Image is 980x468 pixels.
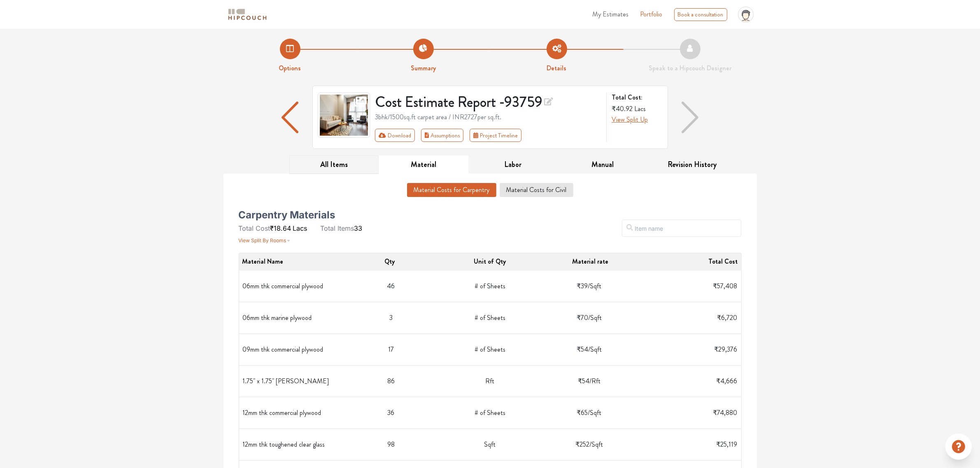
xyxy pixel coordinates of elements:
button: Total Cost [709,257,738,266]
td: 46 [341,274,440,299]
span: / Sqft [588,281,601,291]
img: arrow left [282,102,298,133]
td: 17 [341,337,440,362]
span: ₹4,666 [716,376,737,386]
td: # of Sheets [440,401,540,425]
button: View Split Up [612,115,648,125]
input: Item name [622,220,741,237]
td: 86 [341,369,440,394]
img: logo-horizontal.svg [227,7,268,22]
button: Material Costs for Carpentry [407,183,496,197]
span: Lacs [634,104,646,114]
span: ₹18.64 [270,224,291,232]
strong: Speak to a Hipcouch Designer [649,63,731,73]
h3: Cost Estimate Report - 93759 [375,93,601,111]
span: / Sqft [589,440,603,449]
div: 3bhk / 1500 sq.ft carpet area / INR 2727 per sq.ft. [375,112,601,122]
div: First group [375,129,528,142]
td: Rft [440,369,540,394]
td: # of Sheets [440,306,540,330]
span: / Sqft [588,408,601,417]
td: 1.75" x 1.75" [PERSON_NAME] [242,369,342,394]
div: Book a consultation [674,8,727,21]
img: arrow right [682,102,698,133]
button: All Items [289,155,379,174]
td: 36 [341,401,440,425]
button: Material Costs for Civil [500,183,573,197]
img: gallery [318,93,370,138]
td: Sqft [440,432,540,457]
button: Material rate [573,257,609,266]
button: Project Timeline [470,129,521,142]
button: View Split By Rooms [239,233,291,245]
button: Material Name [242,257,284,266]
button: Revision History [647,155,737,174]
td: 06mm thk commercial plywood [242,274,342,299]
span: ₹74,880 [713,408,737,417]
strong: Summary [411,63,436,73]
td: 12mm thk commercial plywood [242,401,342,425]
td: 09mm thk commercial plywood [242,337,342,362]
span: ₹40.92 [612,104,633,114]
button: Qty [384,257,395,266]
span: My Estimates [593,9,629,19]
button: Labor [468,155,558,174]
span: Lacs [293,224,307,232]
span: ₹39 [577,281,588,291]
td: 12mm thk toughened clear glass [242,432,342,457]
span: ₹65 [577,408,588,417]
span: ₹29,376 [714,345,737,354]
span: ₹54 [577,345,588,354]
span: ₹252 [575,440,589,449]
span: ₹6,720 [717,313,737,322]
strong: Details [547,63,567,73]
td: # of Sheets [440,337,540,362]
span: Total Items [321,224,354,232]
td: 06mm thk marine plywood [242,306,342,330]
span: ₹57,408 [713,281,737,291]
li: 33 [321,223,363,233]
button: Manual [558,155,647,174]
td: 98 [341,432,440,457]
span: ₹70 [577,313,588,322]
strong: Total Cost: [612,93,661,102]
td: 3 [341,306,440,330]
h5: Carpentry Materials [239,212,335,218]
span: ₹25,119 [716,440,737,449]
span: / Sqft [588,313,602,322]
div: Toolbar with button groups [375,129,601,142]
span: / Rft [589,376,601,386]
button: Download [375,129,415,142]
span: logo-horizontal.svg [227,5,268,24]
span: ₹54 [578,376,589,386]
button: Assumptions [421,129,464,142]
strong: Options [279,63,301,73]
span: Total Cost [239,224,270,232]
td: # of Sheets [440,274,540,299]
span: / Sqft [588,345,602,354]
span: View Split By Rooms [239,237,286,243]
a: Portfolio [640,9,663,19]
button: Material [379,155,468,174]
button: Unit of Qty [474,257,506,266]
